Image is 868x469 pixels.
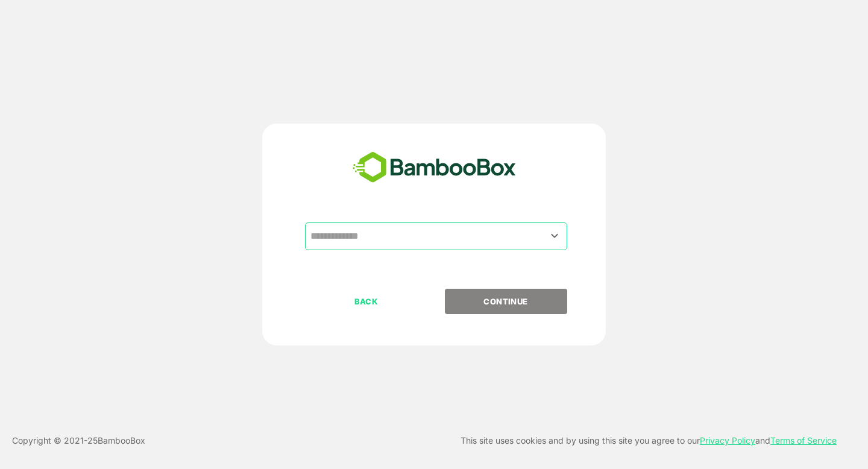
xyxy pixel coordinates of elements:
[700,435,755,445] a: Privacy Policy
[12,433,145,448] p: Copyright © 2021- 25 BambooBox
[445,295,566,308] p: CONTINUE
[445,289,567,314] button: CONTINUE
[306,295,427,308] p: BACK
[461,433,837,448] p: This site uses cookies and by using this site you agree to our and
[305,289,427,314] button: BACK
[547,228,563,244] button: Open
[346,148,523,187] img: bamboobox
[770,435,837,445] a: Terms of Service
